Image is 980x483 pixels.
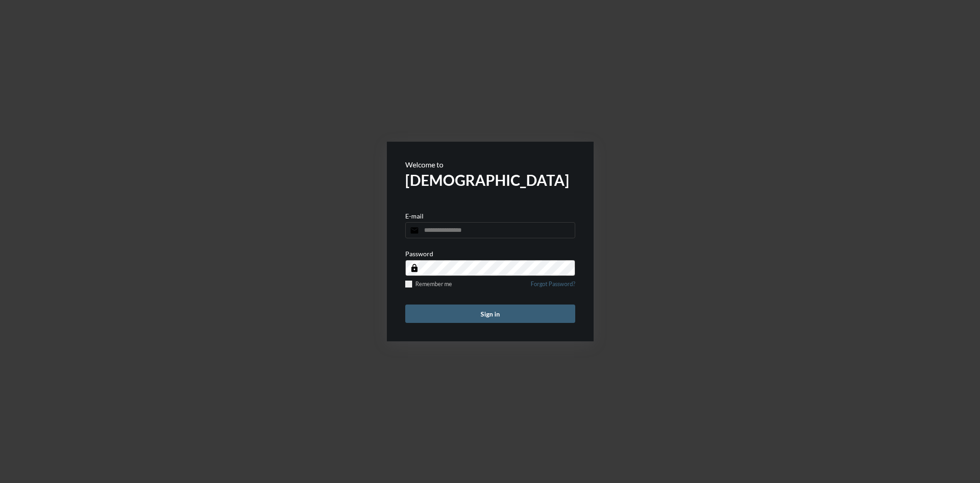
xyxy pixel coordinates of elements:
[405,171,575,189] h2: [DEMOGRAPHIC_DATA]
[405,160,575,169] p: Welcome to
[405,305,575,323] button: Sign in
[405,250,433,258] p: Password
[531,281,575,293] a: Forgot Password?
[405,281,452,287] label: Remember me
[405,212,424,220] p: E-mail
